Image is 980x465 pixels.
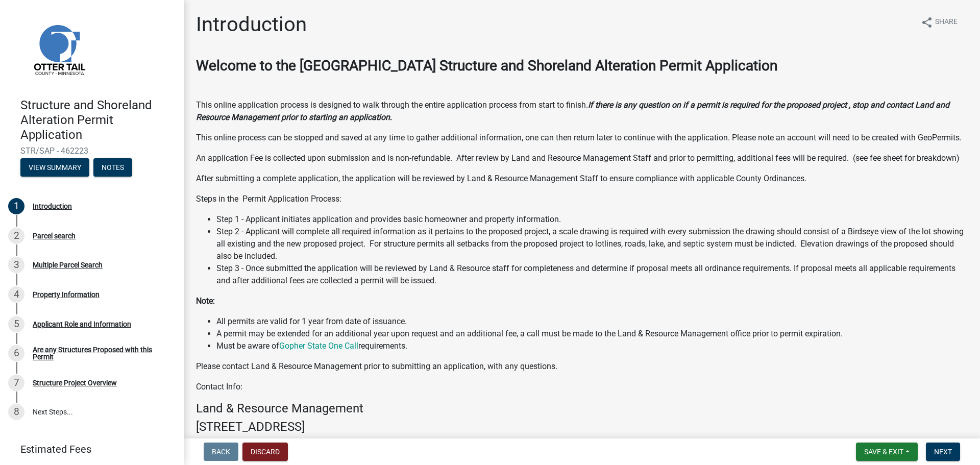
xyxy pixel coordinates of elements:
div: 8 [8,404,24,420]
span: Back [212,448,230,456]
h1: Introduction [196,12,307,37]
p: An application Fee is collected upon submission and is non-refundable. After review by Land and R... [196,152,968,164]
div: 4 [8,286,24,303]
button: Notes [93,158,132,177]
p: Steps in the Permit Application Process: [196,193,968,205]
strong: If there is any question on if a permit is required for the proposed project , stop and contact L... [196,100,949,122]
div: 6 [8,345,24,361]
h4: [STREET_ADDRESS] [196,420,968,434]
div: Parcel search [33,232,76,239]
div: Applicant Role and Information [33,321,131,328]
div: 7 [8,375,24,391]
span: Share [935,16,958,29]
div: Structure Project Overview [33,379,117,386]
button: Next [926,443,960,461]
p: Contact Info: [196,381,968,393]
li: Step 1 - Applicant initiates application and provides basic homeowner and property information. [216,213,968,226]
wm-modal-confirm: Summary [20,164,89,173]
button: shareShare [913,12,966,32]
p: This online application process is designed to walk through the entire application process from s... [196,99,968,124]
wm-modal-confirm: Notes [93,164,132,173]
i: share [921,16,933,29]
div: Multiple Parcel Search [33,261,103,268]
span: STR/SAP - 462223 [20,146,163,156]
h4: Structure and Shoreland Alteration Permit Application [20,98,176,142]
div: Introduction [33,203,72,210]
button: Save & Exit [856,443,918,461]
span: Save & Exit [864,448,903,456]
button: Discard [242,443,288,461]
p: After submitting a complete application, the application will be reviewed by Land & Resource Mana... [196,173,968,185]
div: 5 [8,316,24,332]
div: 1 [8,198,24,214]
div: 2 [8,228,24,244]
p: Please contact Land & Resource Management prior to submitting an application, with any questions. [196,360,968,373]
a: Gopher State One Call [279,341,358,351]
button: Back [204,443,238,461]
li: All permits are valid for 1 year from date of issuance. [216,315,968,328]
li: A permit may be extended for an additional year upon request and an additional fee, a call must b... [216,328,968,340]
li: Step 2 - Applicant will complete all required information as it pertains to the proposed project,... [216,226,968,262]
strong: Note: [196,296,215,306]
img: Otter Tail County, Minnesota [20,11,97,87]
div: Property Information [33,291,100,298]
span: Next [934,448,952,456]
li: Must be aware of requirements. [216,340,968,352]
p: This online process can be stopped and saved at any time to gather additional information, one ca... [196,132,968,144]
a: Estimated Fees [8,439,167,459]
button: View Summary [20,158,89,177]
strong: Welcome to the [GEOGRAPHIC_DATA] Structure and Shoreland Alteration Permit Application [196,57,777,74]
div: 3 [8,257,24,273]
h4: Land & Resource Management [196,401,968,416]
div: Are any Structures Proposed with this Permit [33,346,167,360]
li: Step 3 - Once submitted the application will be reviewed by Land & Resource staff for completenes... [216,262,968,287]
